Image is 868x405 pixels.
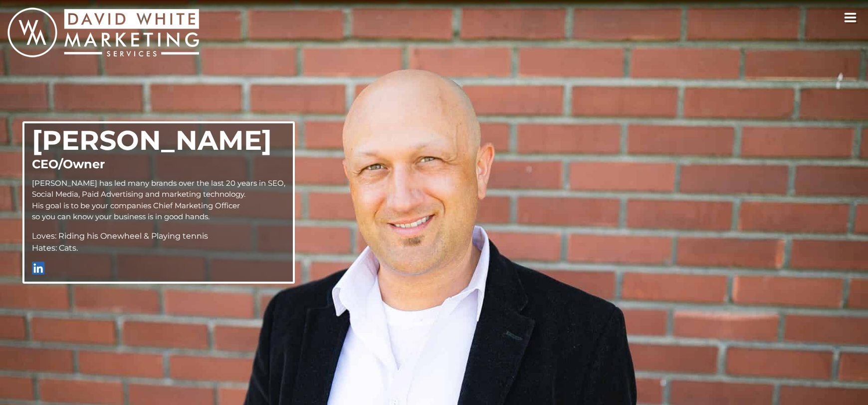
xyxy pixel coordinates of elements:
[32,158,285,170] h3: CEO/Owner
[32,231,208,241] span: Loves: Riding his Onewheel & Playing tennis
[841,7,861,28] button: toggle navigation
[7,7,199,61] a: White Marketing home link
[32,243,78,253] span: Hates: Cats.
[32,127,285,153] h2: [PERSON_NAME]
[32,262,47,275] img: linkedin.png
[32,178,285,223] p: [PERSON_NAME] has led many brands over the last 20 years in SEO, Social Media, Paid Advertising a...
[7,7,199,57] img: White Marketing - get found, lead digital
